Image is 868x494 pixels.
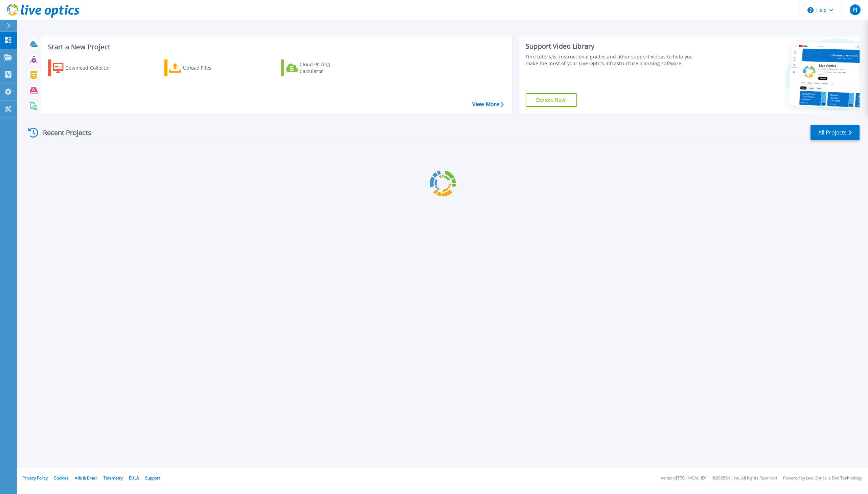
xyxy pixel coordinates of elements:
[54,475,69,481] a: Cookies
[183,61,237,75] div: Upload Files
[300,61,354,75] div: Cloud Pricing Calculator
[164,59,240,76] a: Upload Files
[26,124,100,141] div: Recent Projects
[852,7,857,13] span: PI
[783,476,862,480] li: Powered by Live Optics, a Dell Technology
[472,101,504,107] a: View More
[65,61,119,75] div: Download Collector
[48,43,503,51] h3: Start a New Project
[48,59,123,76] a: Download Collector
[281,59,357,76] a: Cloud Pricing Calculator
[22,475,48,481] a: Privacy Policy
[712,476,777,480] li: © 2025 Dell Inc. All Rights Reserved
[75,475,97,481] a: Ads & Email
[661,476,706,480] li: Version: [TECHNICAL_ID]
[526,42,702,51] div: Support Video Library
[145,475,160,481] a: Support
[810,125,860,140] a: All Projects
[104,475,123,481] a: Telemetry
[526,53,702,67] div: Find tutorials, instructional guides and other support videos to help you make the most of your L...
[526,93,577,107] a: Explore Now!
[129,475,139,481] a: EULA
